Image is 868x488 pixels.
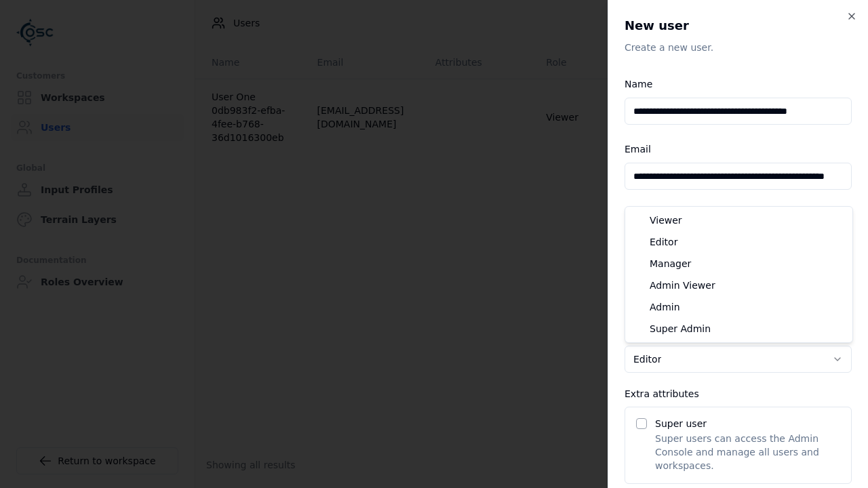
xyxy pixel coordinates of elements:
[625,389,852,399] div: Extra attributes
[650,279,715,292] span: Admin Viewer
[650,300,680,314] span: Admin
[650,235,677,249] span: Editor
[625,144,651,155] label: Email
[625,79,652,89] label: Name
[650,213,682,227] span: Viewer
[650,322,711,335] span: Super Admin
[650,257,691,270] span: Manager
[655,432,840,472] p: Super users can access the Admin Console and manage all users and workspaces.
[625,41,852,54] p: Create a new user.
[655,418,707,429] label: Super user
[625,16,852,35] h2: New user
